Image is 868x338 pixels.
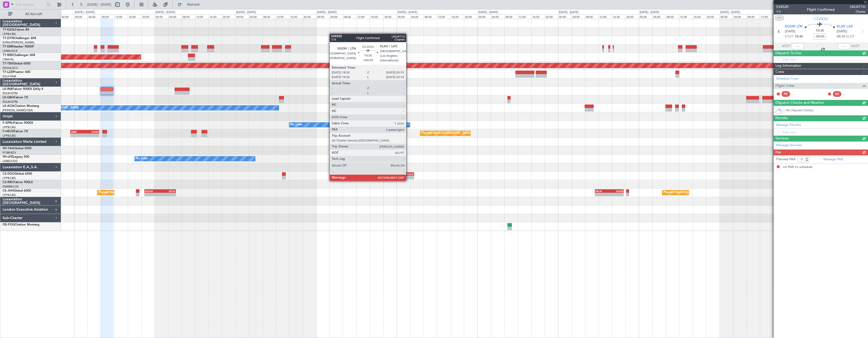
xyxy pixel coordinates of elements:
a: LFPB/LBG [3,193,16,197]
div: 04:00 [249,14,262,19]
button: Refresh [175,1,206,9]
div: - [145,193,160,196]
span: 10:30 [816,28,824,33]
span: CS-RRC [3,181,14,184]
a: LFPB/LBG [3,32,16,36]
a: EDLW/DTM [3,100,18,104]
div: Flight Confirmed [807,7,835,12]
div: 12:00 [679,14,692,19]
div: 16:00 [128,14,141,19]
a: LFPB/LBG [3,134,16,138]
div: 04:00 [491,14,504,19]
span: ETOT [785,34,793,39]
a: EGLF/FAB [3,74,16,78]
a: OE-FOGCitation Mustang [3,223,39,226]
a: T7-DYNChallenger 604 [3,37,36,40]
div: - [160,193,175,196]
div: EGKB [609,190,623,193]
div: [DATE] - [DATE] [640,10,659,15]
a: LFPB/LBG [3,176,16,180]
span: T7-TRX [3,62,13,65]
div: 00:00 [235,14,249,19]
a: LX-AOACitation Mustang [3,105,39,108]
div: 08:00 [101,14,114,19]
div: 20:00 [545,14,558,19]
a: LTBA/ISL [3,58,14,61]
span: 9H-LPZ [3,155,13,158]
div: - [396,176,414,179]
span: EGGW LTN [785,24,802,29]
div: 16:00 [451,14,464,19]
span: ELDT [846,34,854,39]
span: LX-INB [3,88,13,91]
span: T7-BRE [3,54,13,57]
a: 9H-LPZLegacy 500 [3,155,29,158]
span: [DATE] [785,29,795,34]
div: Planned Maint [GEOGRAPHIC_DATA] ([GEOGRAPHIC_DATA]) [664,189,744,196]
div: 12:00 [356,14,370,19]
div: Planned Maint [GEOGRAPHIC_DATA] ([GEOGRAPHIC_DATA]) [99,189,179,196]
div: [DATE] - [DATE] [559,10,578,15]
div: EGGW [378,173,396,176]
div: 00:00 [155,14,168,19]
a: T7-EAGLFalcon 8X [3,28,29,31]
div: 16:00 [693,14,706,19]
div: 16:00 [208,14,222,19]
a: F-HECDFalcon 7X [3,130,28,133]
div: 08:00 [585,14,598,19]
div: - [378,176,396,179]
a: 9H-YAAGlobal 5000 [3,147,32,150]
span: CS-DOU [3,172,15,175]
div: 00:00 [720,14,733,19]
a: T7-BREChallenger 604 [3,54,35,57]
a: DGAA/ACC [3,66,18,70]
div: HKJK [160,190,175,193]
div: - [85,134,99,137]
div: 12:00 [598,14,612,19]
div: 12:00 [195,14,208,19]
span: LX-GBH [3,96,14,99]
span: Charter [850,10,865,14]
div: 16:00 [612,14,625,19]
div: KLAX [396,173,414,176]
span: KLAX LAX [837,24,853,29]
span: [DATE] - [DATE] [87,2,111,7]
div: [DATE] - [DATE] [236,10,256,15]
span: 534520 [776,4,789,10]
a: LX-GBHFalcon 7X [3,96,28,99]
div: 08:00 [424,14,437,19]
div: No Crew [291,121,302,129]
a: T7-LZZIPraetor 600 [3,71,30,74]
div: Planned Maint [GEOGRAPHIC_DATA] ([GEOGRAPHIC_DATA]) [422,129,502,137]
div: HKJK [595,190,609,193]
a: EVRA/[PERSON_NAME] [3,41,34,44]
span: T7-EMI [3,45,13,48]
span: Refresh [183,3,204,6]
div: 16:00 [370,14,383,19]
div: 00:00 [558,14,571,19]
div: 16:00 [773,14,787,19]
a: T7-EMIHawker 900XP [3,45,34,48]
div: 20:00 [625,14,639,19]
a: LFMD/CEQ [3,159,17,163]
span: All Aircraft [13,12,54,16]
div: [DATE] - [DATE] [397,10,417,15]
div: [DATE] - [DATE] [155,10,175,15]
div: 04:00 [87,14,101,19]
span: CS-DOU [814,16,828,22]
div: SBRF [71,130,85,133]
span: CS-JHH [3,189,14,192]
div: - [609,193,623,196]
div: 00:00 [397,14,410,19]
span: [DATE] [837,29,847,34]
a: [PERSON_NAME]/QSA [3,108,33,112]
span: T7-DYN [3,37,14,40]
div: 00:00 [639,14,652,19]
a: CS-JHHGlobal 6000 [3,189,31,192]
span: LMJ411U [850,4,865,10]
span: 1/4 [776,10,789,14]
div: - [71,134,85,137]
a: CS-RRCFalcon 900LX [3,181,33,184]
div: 12:00 [276,14,289,19]
div: 16:00 [289,14,303,19]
